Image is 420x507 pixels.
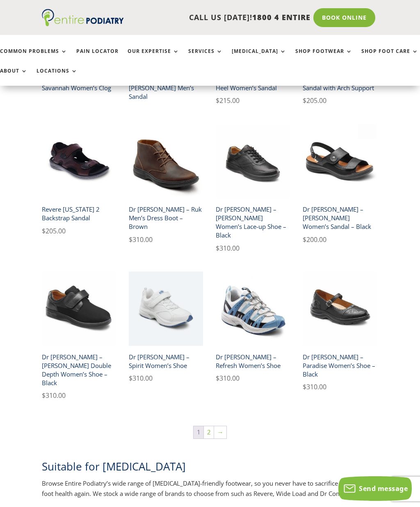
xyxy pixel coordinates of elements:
[303,235,326,244] bdi: 200.00
[303,272,377,346] img: Dr Comfort Paradise Women's Dress Shoe Black
[42,226,66,235] bdi: 205.00
[42,425,378,443] nav: Product Pagination
[252,12,310,22] span: 1800 4 ENTIRE
[42,272,116,346] img: Dr Comfort Annie X Womens Double Depth Casual Shoe Black
[214,426,226,438] a: →
[42,226,46,235] span: $
[129,124,203,245] a: dr comfort ruk mens dress shoe brownDr [PERSON_NAME] – Ruk Men’s Dress Boot – Brown $310.00
[129,235,153,244] bdi: 310.00
[216,202,290,243] h2: Dr [PERSON_NAME] – [PERSON_NAME] Women’s Lace-up Shoe – Black
[129,272,203,384] a: Dr Comfort Spirit White Athletic Shoe - Angle ViewDr [PERSON_NAME] – Spirit Women’s Shoe $310.00
[129,374,153,383] bdi: 310.00
[37,68,78,86] a: Locations
[303,349,377,381] h2: Dr [PERSON_NAME] – Paradise Women’s Shoe – Black
[42,9,124,26] img: logo (1)
[216,349,290,373] h2: Dr [PERSON_NAME] – Refresh Women’s Shoe
[303,382,306,391] span: $
[361,48,418,66] a: Shop Foot Care
[216,374,240,383] bdi: 310.00
[232,48,286,66] a: [MEDICAL_DATA]
[42,459,378,478] h2: Suitable for [MEDICAL_DATA]
[303,272,377,392] a: Dr Comfort Paradise Women's Dress Shoe BlackDr [PERSON_NAME] – Paradise Women’s Shoe – Black $310.00
[359,484,408,493] span: Send message
[129,202,203,234] h2: Dr [PERSON_NAME] – Ruk Men’s Dress Boot – Brown
[216,244,240,253] bdi: 310.00
[216,124,290,199] img: Dr Comfort Patty Women's Walking Shoe Black
[303,382,326,391] bdi: 310.00
[194,426,203,438] span: Page 1
[295,48,352,66] a: Shop Footwear
[42,202,116,226] h2: Revere [US_STATE] 2 Backstrap Sandal
[76,48,119,66] a: Pain Locator
[129,374,132,383] span: $
[124,12,310,23] p: CALL US [DATE]!
[42,349,116,390] h2: Dr [PERSON_NAME] – [PERSON_NAME] Double Depth Women’s Shoe – Black
[42,272,116,401] a: Dr Comfort Annie X Womens Double Depth Casual Shoe BlackDr [PERSON_NAME] – [PERSON_NAME] Double D...
[188,48,223,66] a: Services
[204,426,214,438] a: Page 2
[129,349,203,373] h2: Dr [PERSON_NAME] – Spirit Women’s Shoe
[42,20,124,28] a: Entire Podiatry
[42,391,66,400] bdi: 310.00
[128,48,179,66] a: Our Expertise
[303,96,326,105] bdi: 205.00
[303,124,377,245] a: Dr Comfort Lana Medium Wide Women's Sandal BlackDr [PERSON_NAME] – [PERSON_NAME] Women’s Sandal –...
[303,96,306,105] span: $
[303,124,377,199] img: Dr Comfort Lana Medium Wide Women's Sandal Black
[42,124,116,236] a: Revere Montana 2 Whiskey Sandal MensRevere [US_STATE] 2 Backstrap Sandal $205.00
[42,124,116,199] img: Revere Montana 2 Whiskey Sandal Mens
[338,476,412,501] button: Send message
[129,72,203,104] h2: [PERSON_NAME] – [PERSON_NAME] Men’s Sandal
[303,202,377,234] h2: Dr [PERSON_NAME] – [PERSON_NAME] Women’s Sandal – Black
[129,235,132,244] span: $
[42,478,378,505] p: Browse Entire Podiatry’s wide range of [MEDICAL_DATA]-friendly footwear, so you never have to sac...
[216,96,240,105] bdi: 215.00
[42,391,46,400] span: $
[216,272,290,384] a: Dr Comfort Refresh Women's Shoe BlueDr [PERSON_NAME] – Refresh Women’s Shoe $310.00
[216,124,290,253] a: Dr Comfort Patty Women's Walking Shoe BlackDr [PERSON_NAME] – [PERSON_NAME] Women’s Lace-up Shoe ...
[303,235,306,244] span: $
[216,244,219,253] span: $
[129,124,203,199] img: dr comfort ruk mens dress shoe brown
[216,374,219,383] span: $
[216,96,219,105] span: $
[313,8,375,27] a: Book Online
[129,272,203,346] img: Dr Comfort Spirit White Athletic Shoe - Angle View
[216,272,290,346] img: Dr Comfort Refresh Women's Shoe Blue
